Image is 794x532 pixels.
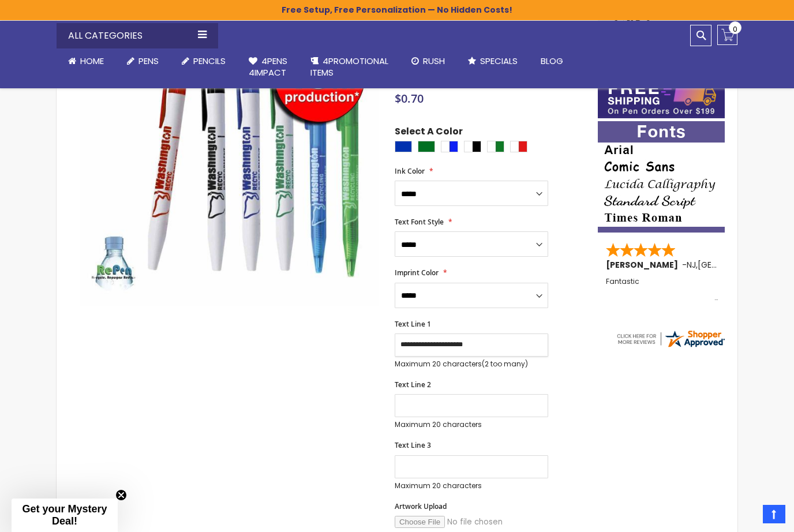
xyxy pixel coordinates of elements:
span: Ink Color [395,166,425,176]
span: Artwork Upload [395,501,447,511]
div: Get your Mystery Deal!Close teaser [12,499,118,532]
span: (2 too many) [482,359,528,369]
span: Text Line 1 [395,319,431,329]
span: [PERSON_NAME] [606,259,682,271]
span: $0.70 [395,91,424,106]
span: Text Line 3 [395,440,431,450]
iframe: Google Customer Reviews [699,501,794,532]
span: Pens [138,55,159,67]
span: Text Font Style [395,217,444,227]
span: NJ [687,259,696,271]
img: 4pens.com widget logo [615,328,726,349]
span: Blog [541,55,563,67]
p: Maximum 20 characters [395,420,548,429]
div: White|Green [487,141,504,152]
span: Get your Mystery Deal! [22,503,107,527]
p: Maximum 20 characters [395,481,548,490]
a: Rush [400,48,456,74]
span: 4Pens 4impact [249,55,287,78]
span: In stock [395,79,426,89]
img: font-personalization-examples [598,121,725,233]
span: Pencils [193,55,226,67]
div: Fantastic [606,278,718,302]
span: Home [80,55,104,67]
a: 0 [717,25,737,45]
a: Pencils [170,48,237,74]
a: Specials [456,48,529,74]
span: Specials [480,55,518,67]
div: All Categories [57,23,218,48]
div: White|Black [464,141,481,152]
div: Blue [395,141,412,152]
a: 4PROMOTIONALITEMS [299,48,400,86]
img: The Codorus RePen™ USA Recycled Water Bottle (rPET) Pen - 48-Hr Production [80,6,379,306]
span: Select A Color [395,125,463,141]
span: 4PROMOTIONAL ITEMS [310,55,388,78]
img: Free shipping on orders over $199 [598,77,725,118]
button: Close teaser [115,489,127,501]
a: Pens [115,48,170,74]
div: White|Red [510,141,527,152]
p: Maximum 20 characters [395,359,548,369]
span: Rush [423,55,445,67]
span: Text Line 2 [395,380,431,389]
a: Home [57,48,115,74]
div: White|Blue [441,141,458,152]
span: 0 [733,24,737,35]
span: - , [682,259,782,271]
a: 4Pens4impact [237,48,299,86]
span: Imprint Color [395,268,439,278]
a: 4pens.com certificate URL [615,342,726,351]
div: Green [418,141,435,152]
a: Blog [529,48,575,74]
span: [GEOGRAPHIC_DATA] [698,259,782,271]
